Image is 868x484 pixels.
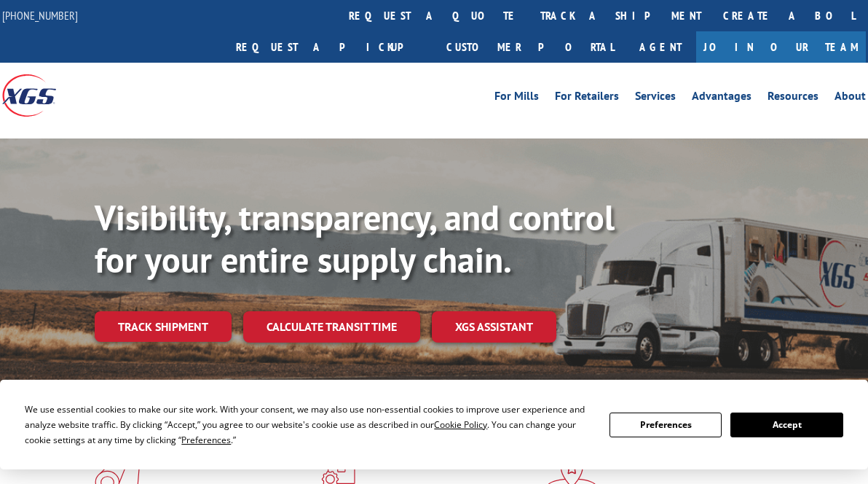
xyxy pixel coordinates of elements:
a: XGS ASSISTANT [432,311,556,343]
a: Resources [768,90,818,106]
span: Preferences [181,434,231,446]
button: Preferences [609,413,722,437]
a: Request a pickup [225,31,435,63]
a: For Retailers [555,90,619,106]
span: Cookie Policy [434,418,487,431]
button: Accept [730,413,843,437]
a: Join Our Team [696,31,866,63]
div: We use essential cookies to make our site work. With your consent, we may also use non-essential ... [25,402,592,448]
b: Visibility, transparency, and control for your entire supply chain. [95,195,615,282]
a: Customer Portal [435,31,625,63]
a: [PHONE_NUMBER] [2,8,78,23]
a: Calculate transit time [243,311,420,343]
a: Services [635,90,676,106]
a: For Mills [494,90,539,106]
a: Track shipment [95,311,232,342]
a: Agent [625,31,696,63]
a: Advantages [692,90,751,106]
a: About [835,90,866,106]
